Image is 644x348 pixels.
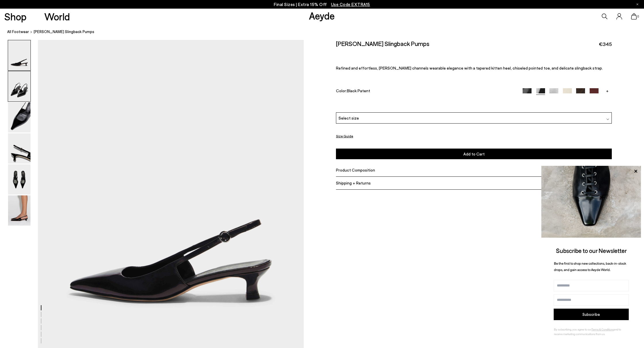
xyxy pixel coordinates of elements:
[631,13,637,20] a: 0
[336,88,514,95] div: Color:
[336,66,603,70] span: Refined and effortless, [PERSON_NAME] channels wearable elegance with a tapered kitten heel, chis...
[8,102,30,132] img: Catrina Slingback Pumps - Image 3
[556,247,627,254] span: Subscribe to our Newsletter
[8,133,30,164] img: Catrina Slingback Pumps - Image 4
[274,1,370,8] p: Final Sizes | Extra 15% Off
[7,24,644,40] nav: breadcrumb
[4,11,26,22] a: Shop
[336,180,371,185] span: Shipping + Returns
[591,328,614,331] a: Terms & Conditions
[336,40,429,47] h2: [PERSON_NAME] Slingback Pumps
[336,168,375,172] span: Product Composition
[7,29,29,35] a: All Footwear
[347,88,370,93] span: Black Patent
[463,151,485,156] span: Add to Cart
[603,88,612,93] a: +
[8,164,30,195] img: Catrina Slingback Pumps - Image 5
[637,15,640,18] span: 0
[599,41,612,48] span: €345
[554,261,626,272] span: Be the first to shop new collections, back-in-stock drops, and gain access to Aeyde World.
[554,328,591,331] span: By subscribing, you agree to our
[606,118,609,121] img: svg%3E
[336,132,353,140] button: Size Guide
[336,149,612,159] button: Add to Cart
[8,40,30,70] img: Catrina Slingback Pumps - Image 1
[8,195,30,226] img: Catrina Slingback Pumps - Image 6
[554,309,629,320] button: Subscribe
[34,29,94,35] span: [PERSON_NAME] Slingback Pumps
[8,71,30,101] img: Catrina Slingback Pumps - Image 2
[541,166,641,238] img: ca3f721fb6ff708a270709c41d776025.jpg
[309,9,335,22] a: Aeyde
[44,11,70,22] a: World
[339,115,359,121] span: Select size
[331,2,370,7] span: Navigate to /collections/ss25-final-sizes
